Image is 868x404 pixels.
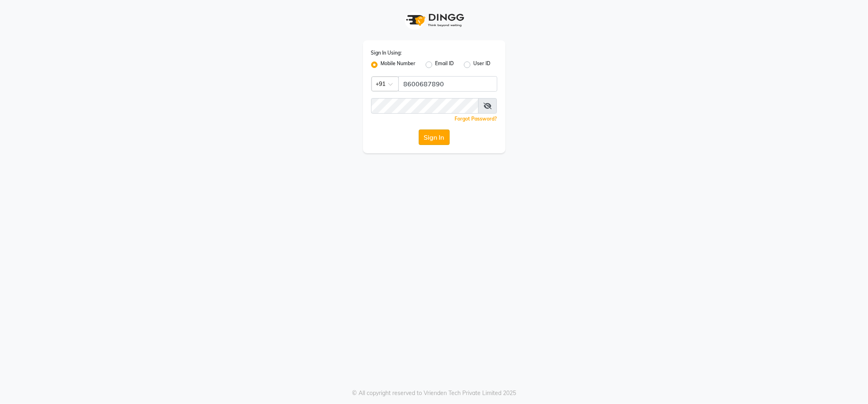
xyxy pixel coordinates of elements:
button: Sign In [419,130,450,145]
label: Sign In Using: [371,49,402,57]
a: Forgot Password? [455,116,497,122]
input: Username [398,76,497,92]
img: logo1.svg [402,8,467,32]
input: Username [371,98,479,114]
label: Mobile Number [381,60,416,70]
label: User ID [474,60,491,70]
label: Email ID [435,60,454,70]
